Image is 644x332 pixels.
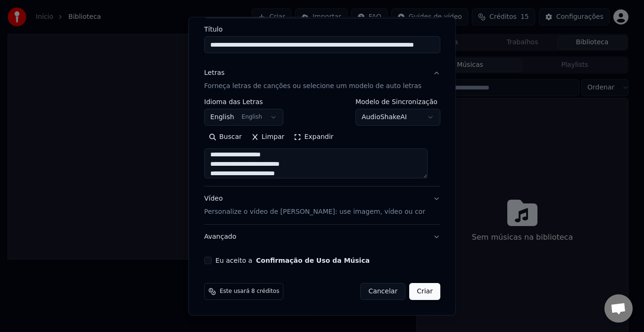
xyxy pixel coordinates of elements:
[355,98,440,105] label: Modelo de Sincronização
[204,130,247,145] button: Buscar
[204,186,440,224] button: VídeoPersonalize o vídeo de [PERSON_NAME]: use imagem, vídeo ou cor
[204,68,224,78] div: Letras
[204,98,283,105] label: Idioma das Letras
[289,130,338,145] button: Expandir
[204,194,425,217] div: Vídeo
[204,207,425,217] p: Personalize o vídeo de [PERSON_NAME]: use imagem, vídeo ou cor
[204,81,421,91] p: Forneça letras de canções ou selecione um modelo de auto letras
[215,257,370,264] label: Eu aceito a
[204,225,440,249] button: Avançado
[360,283,405,300] button: Cancelar
[220,288,279,295] span: Este usará 8 créditos
[204,61,440,98] button: LetrasForneça letras de canções ou selecione um modelo de auto letras
[204,26,440,32] label: Título
[246,130,289,145] button: Limpar
[409,283,440,300] button: Criar
[256,257,370,264] button: Eu aceito a
[204,98,440,186] div: LetrasForneça letras de canções ou selecione um modelo de auto letras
